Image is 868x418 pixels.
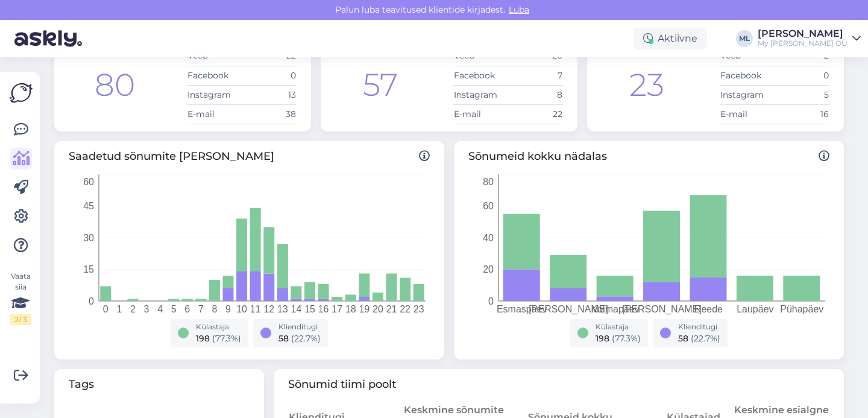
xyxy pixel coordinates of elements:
[95,62,135,109] div: 80
[250,304,261,314] tspan: 11
[277,304,288,314] tspan: 13
[69,376,250,393] span: Tags
[386,304,397,314] tspan: 21
[157,304,163,314] tspan: 4
[453,66,508,85] td: Facebook
[242,66,297,85] td: 0
[278,333,289,344] span: 58
[483,201,494,211] tspan: 60
[483,176,494,186] tspan: 80
[345,304,356,314] tspan: 18
[505,4,533,15] span: Luba
[196,321,241,332] div: Külastaja
[775,104,829,124] td: 16
[758,29,848,39] div: [PERSON_NAME]
[116,304,122,314] tspan: 1
[288,376,830,393] span: Sõnumid tiimi poolt
[291,304,302,314] tspan: 14
[720,85,775,104] td: Instagram
[184,304,190,314] tspan: 6
[89,296,94,306] tspan: 0
[508,104,563,124] td: 22
[83,201,94,211] tspan: 45
[758,29,861,48] a: [PERSON_NAME]My [PERSON_NAME] OÜ
[144,304,149,314] tspan: 3
[736,30,753,47] div: ML
[263,304,274,314] tspan: 12
[508,66,563,85] td: 7
[171,304,177,314] tspan: 5
[278,321,321,332] div: Klienditugi
[596,333,609,344] span: 198
[187,104,242,124] td: E-mail
[304,304,315,314] tspan: 15
[678,333,688,344] span: 58
[483,264,494,274] tspan: 20
[737,304,773,314] tspan: Laupäev
[69,148,430,165] span: Saadetud sõnumite [PERSON_NAME]
[758,39,848,48] div: My [PERSON_NAME] OÜ
[775,66,829,85] td: 0
[694,304,723,314] tspan: Reede
[359,304,370,314] tspan: 19
[529,304,608,315] tspan: [PERSON_NAME]
[187,85,242,104] td: Instagram
[780,304,823,314] tspan: Pühapäev
[483,232,494,242] tspan: 40
[83,232,94,242] tspan: 30
[83,176,94,186] tspan: 60
[488,296,494,306] tspan: 0
[363,62,398,109] div: 57
[187,66,242,85] td: Facebook
[612,333,641,344] span: ( 77.3 %)
[720,104,775,124] td: E-mail
[291,333,321,344] span: ( 22.7 %)
[198,304,204,314] tspan: 7
[10,271,31,325] div: Vaata siia
[596,321,641,332] div: Külastaja
[400,304,410,314] tspan: 22
[468,148,829,165] span: Sõnumeid kokku nädalas
[678,321,720,332] div: Klienditugi
[508,85,563,104] td: 8
[225,304,231,314] tspan: 9
[591,304,640,314] tspan: Kolmapäev
[453,104,508,124] td: E-mail
[373,304,383,314] tspan: 20
[318,304,329,314] tspan: 16
[10,314,31,325] div: 2 / 3
[196,333,210,344] span: 198
[634,28,707,49] div: Aktiivne
[130,304,136,314] tspan: 2
[629,62,664,109] div: 23
[242,85,297,104] td: 13
[242,104,297,124] td: 38
[10,81,33,104] img: Askly Logo
[691,333,720,344] span: ( 22.7 %)
[103,304,108,314] tspan: 0
[212,333,241,344] span: ( 77.3 %)
[497,304,547,314] tspan: Esmaspäev
[414,304,424,314] tspan: 23
[212,304,218,314] tspan: 8
[453,85,508,104] td: Instagram
[332,304,342,314] tspan: 17
[622,304,702,315] tspan: [PERSON_NAME]
[236,304,247,314] tspan: 10
[720,66,775,85] td: Facebook
[775,85,829,104] td: 5
[83,264,94,274] tspan: 15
